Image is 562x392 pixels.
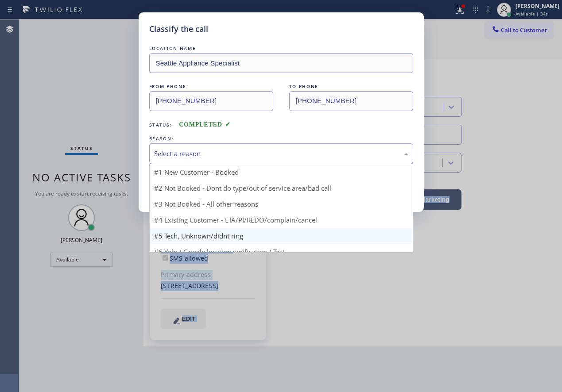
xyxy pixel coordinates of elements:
[150,228,413,244] div: #5 Tech, Unknown/didnt ring
[149,23,208,35] h5: Classify the call
[149,91,273,111] input: From phone
[289,91,413,111] input: To phone
[179,121,230,128] span: COMPLETED
[149,122,172,128] span: Status:
[149,134,413,143] div: REASON:
[150,196,413,212] div: #3 Not Booked - All other reasons
[150,164,413,180] div: #1 New Customer - Booked
[150,180,413,196] div: #2 Not Booked - Dont do type/out of service area/bad call
[150,244,413,260] div: #6 Yelp / Google location verification / Test
[154,149,408,159] div: Select a reason
[289,82,413,91] div: TO PHONE
[150,212,413,228] div: #4 Existing Customer - ETA/PI/REDO/complain/cancel
[149,82,273,91] div: FROM PHONE
[149,44,413,53] div: LOCATION NAME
